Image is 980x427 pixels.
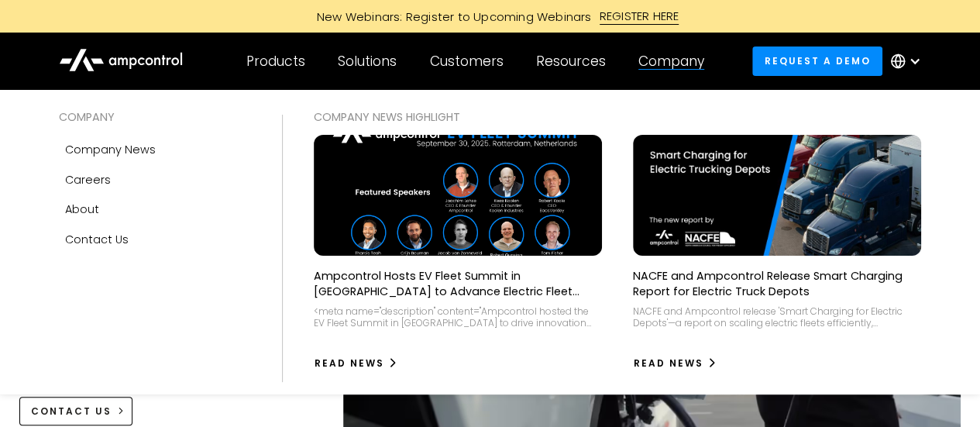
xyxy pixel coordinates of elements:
div: New Webinars: Register to Upcoming Webinars [301,9,600,25]
div: About [65,201,99,218]
div: Careers [65,171,111,188]
div: Company [638,53,704,70]
div: Read News [634,356,703,370]
div: Read News [315,356,384,370]
a: Contact Us [59,225,251,254]
a: About [59,195,251,224]
div: Resources [536,53,606,70]
div: Customers [430,53,504,70]
div: Products [246,53,305,70]
a: Company news [59,135,251,164]
div: COMPANY [59,108,251,126]
div: <meta name="description" content="Ampcontrol hosted the EV Fleet Summit in [GEOGRAPHIC_DATA] to d... [314,305,602,329]
div: Solutions [338,53,397,70]
a: CONTACT US [19,397,133,425]
a: Read News [633,351,717,376]
div: Contact Us [65,231,129,248]
div: Company news [65,141,156,158]
div: COMPANY NEWS Highlight [314,108,921,126]
div: NACFE and Ampcontrol release 'Smart Charging for Electric Depots'—a report on scaling electric fl... [633,305,921,329]
p: Ampcontrol Hosts EV Fleet Summit in [GEOGRAPHIC_DATA] to Advance Electric Fleet Management in [GE... [314,268,602,299]
a: Read News [314,351,398,376]
p: NACFE and Ampcontrol Release Smart Charging Report for Electric Truck Depots [633,268,921,299]
a: New Webinars: Register to Upcoming WebinarsREGISTER HERE [142,8,839,25]
div: REGISTER HERE [600,8,679,25]
a: Careers [59,165,251,195]
div: CONTACT US [31,405,112,418]
a: Request a demo [752,46,882,75]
